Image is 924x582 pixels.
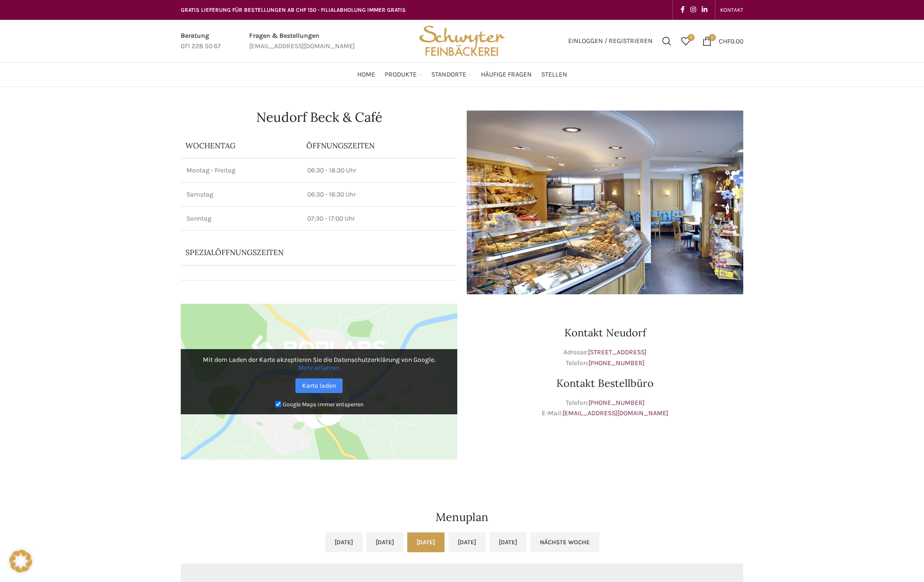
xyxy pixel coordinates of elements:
p: Samstag [186,190,296,199]
a: Home [357,65,375,84]
a: Infobox link [181,31,221,52]
input: Google Maps immer entsperren [275,401,281,407]
p: Mit dem Laden der Karte akzeptieren Sie die Datenschutzerklärung von Google. [187,356,451,372]
a: Standorte [431,65,471,84]
a: Facebook social link [678,3,688,17]
span: 0 [709,34,716,41]
a: Häufige Fragen [481,65,532,84]
span: GRATIS LIEFERUNG FÜR BESTELLUNGEN AB CHF 150 - FILIALABHOLUNG IMMER GRATIS [181,7,406,13]
a: [EMAIL_ADDRESS][DOMAIN_NAME] [563,409,668,417]
small: Google Maps immer entsperren [283,401,363,408]
span: Home [357,70,375,79]
a: KONTAKT [720,0,743,19]
h3: Kontakt Bestellbüro [467,378,743,388]
div: Secondary navigation [715,0,748,19]
a: Linkedin social link [699,3,710,17]
a: [PHONE_NUMBER] [588,399,645,407]
a: [PHONE_NUMBER] [588,359,645,367]
div: Main navigation [176,65,748,84]
span: Stellen [541,70,567,79]
p: 06:30 - 18:30 Uhr [307,166,452,175]
a: Stellen [541,65,567,84]
p: Wochentag [185,140,297,151]
p: Sonntag [186,214,296,223]
img: Google Maps [181,304,457,460]
a: Suchen [657,32,676,51]
a: Mehr erfahren [298,364,340,372]
a: Produkte [385,65,422,84]
span: Häufige Fragen [481,70,532,79]
a: Nächste Woche [530,532,599,552]
a: Instagram social link [688,3,699,17]
a: 0 [676,32,695,51]
a: 0 CHF0.00 [697,32,748,51]
a: [DATE] [325,532,362,552]
p: Telefon: E-Mail: [467,398,743,419]
p: 07:30 - 17:00 Uhr [307,214,452,223]
h3: Kontakt Neudorf [467,327,743,338]
span: Produkte [385,70,417,79]
img: Bäckerei Schwyter [416,20,508,62]
a: [STREET_ADDRESS] [588,348,647,356]
a: [DATE] [489,532,527,552]
p: Adresse: Telefon: [467,347,743,368]
span: KONTAKT [720,7,743,13]
span: Einloggen / Registrieren [568,38,653,44]
a: Site logo [416,36,508,44]
a: [DATE] [366,532,403,552]
p: Spezialöffnungszeiten [185,247,426,257]
p: 06:30 - 16:30 Uhr [307,190,452,199]
a: Infobox link [249,31,355,52]
div: Meine Wunschliste [676,32,695,51]
span: CHF [719,37,731,45]
a: Karte laden [295,378,343,393]
p: ÖFFNUNGSZEITEN [306,140,453,151]
p: Montag - Freitag [186,166,296,175]
a: [DATE] [407,532,445,552]
span: 0 [688,34,695,41]
bdi: 0.00 [719,37,743,45]
a: Einloggen / Registrieren [563,32,657,51]
h2: Menuplan [181,512,743,523]
a: [DATE] [448,532,486,552]
h1: Neudorf Beck & Café [181,111,457,124]
span: Standorte [431,70,466,79]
